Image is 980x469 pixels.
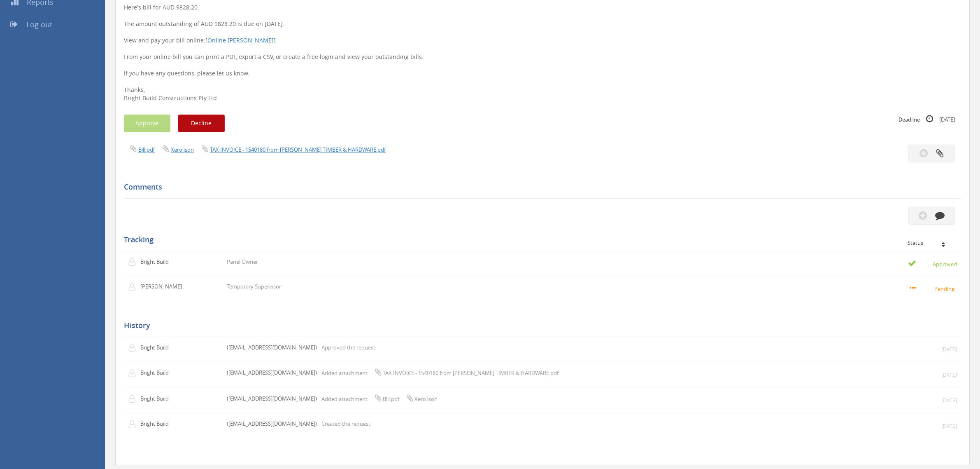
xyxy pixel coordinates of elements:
img: user-icon.png [128,283,140,291]
small: [DATE] [941,346,957,353]
a: [Online [PERSON_NAME]] [205,36,276,44]
p: [PERSON_NAME] [140,283,188,291]
a: Xero.json [171,146,194,153]
p: Panel Owner [227,258,258,266]
p: Added attachment [321,394,438,403]
small: Approved [908,259,957,268]
small: Deadline [DATE] [899,115,955,124]
p: ([EMAIL_ADDRESS][DOMAIN_NAME]) [227,344,317,352]
img: user-icon.png [128,395,140,403]
p: Bright Build [140,369,188,377]
span: TAX INVOICE - 1540180 from [PERSON_NAME] TIMBER & HARDWARE.pdf [383,369,559,377]
span: Bill.pdf [383,395,399,403]
p: Bright Build [140,395,188,403]
p: Here's bill for AUD 9828.20. The amount outstanding of AUD 9828.20 is due on [DATE]. View and pay... [124,3,961,102]
small: [DATE] [941,371,957,378]
button: Decline [178,115,225,132]
img: user-icon.png [128,258,140,266]
p: Bright Build [140,420,188,428]
span: Xero.json [414,395,438,403]
small: [DATE] [941,422,957,429]
div: Status [908,240,955,246]
img: user-icon.png [128,420,140,429]
a: Bill.pdf [138,146,155,153]
h5: Comments [124,183,955,191]
h5: Tracking [124,236,955,244]
p: Approved the request [321,344,375,352]
small: Pending [910,284,957,293]
p: Temporary Supervisor [227,283,281,291]
h5: History [124,321,955,330]
small: [DATE] [941,397,957,404]
p: Bright Build [140,258,188,266]
img: user-icon.png [128,344,140,352]
img: user-icon.png [128,369,140,378]
p: ([EMAIL_ADDRESS][DOMAIN_NAME]) [227,395,317,403]
p: ([EMAIL_ADDRESS][DOMAIN_NAME]) [227,369,317,377]
p: ([EMAIL_ADDRESS][DOMAIN_NAME]) [227,420,317,428]
p: Bright Build [140,344,188,352]
p: Added attachment [321,368,559,377]
span: Log out [26,19,52,29]
p: Created the request [321,420,370,428]
a: TAX INVOICE - 1540180 from [PERSON_NAME] TIMBER & HARDWARE.pdf [210,146,386,153]
button: Approve [124,115,170,132]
